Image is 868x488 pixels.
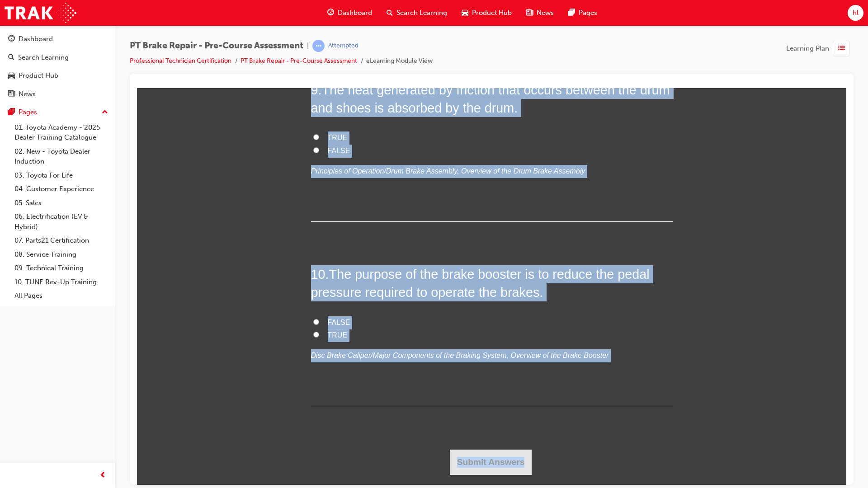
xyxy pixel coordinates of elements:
[8,54,14,62] span: search-icon
[396,8,447,18] span: Search Learning
[191,46,211,53] span: TRUE
[8,35,15,43] span: guage-icon
[327,7,334,19] span: guage-icon
[99,470,106,481] span: prev-icon
[176,59,182,65] input: FALSE
[379,4,454,22] a: search-iconSearch Learning
[848,5,863,21] button: hl
[786,40,854,57] button: Learning Plan
[11,145,112,169] a: 02. New - Toyota Dealer Induction
[786,43,829,54] span: Learning Plan
[102,107,108,118] span: up-icon
[472,8,512,18] span: Product Hub
[338,8,372,18] span: Dashboard
[519,4,561,22] a: news-iconNews
[11,182,112,196] a: 04. Customer Experience
[568,7,575,19] span: pages-icon
[4,29,112,104] button: DashboardSearch LearningProduct HubNews
[174,263,472,271] em: Disc Brake Caliper/Major Components of the Braking System, Overview of the Brake Booster
[4,104,112,121] button: Pages
[241,57,357,65] a: PT Brake Repair - Pre-Course Assessment
[11,121,112,145] a: 01. Toyota Academy - 2025 Dealer Training Catalogue
[853,8,859,18] span: hl
[19,70,58,81] div: Product Hub
[11,210,112,234] a: 06. Electrification (EV & Hybrid)
[19,89,36,99] div: News
[579,8,597,18] span: Pages
[328,42,359,50] div: Attempted
[8,108,15,117] span: pages-icon
[130,57,231,65] a: Professional Technician Certification
[526,7,533,19] span: news-icon
[4,31,112,47] a: Dashboard
[130,41,303,51] span: PT Brake Repair - Pre-Course Assessment
[191,59,213,66] span: FALSE
[313,361,395,387] button: Submit Answers
[11,248,112,262] a: 08. Service Training
[838,43,845,54] span: list-icon
[191,230,213,238] span: FALSE
[19,34,53,44] div: Dashboard
[11,169,112,183] a: 03. Toyota For Life
[320,4,379,22] a: guage-iconDashboard
[8,72,15,80] span: car-icon
[11,196,112,210] a: 05. Sales
[4,86,112,103] a: News
[11,275,112,289] a: 10. TUNE Rev-Up Training
[11,234,112,248] a: 07. Parts21 Certification
[537,8,554,18] span: News
[174,179,513,211] span: The purpose of the brake booster is to reduce the pedal pressure required to operate the brakes.
[462,7,468,19] span: car-icon
[366,56,433,66] li: eLearning Module View
[174,177,536,214] h2: 10 .
[4,49,112,66] a: Search Learning
[176,231,182,237] input: FALSE
[191,243,211,251] span: TRUE
[176,46,182,52] input: TRUE
[174,79,448,87] em: Principles of Operation/Drum Brake Assembly, Overview of the Drum Brake Assembly
[454,4,519,22] a: car-iconProduct Hub
[8,90,15,99] span: news-icon
[19,107,37,117] div: Pages
[387,7,393,19] span: search-icon
[11,289,112,303] a: All Pages
[307,41,309,51] span: |
[312,40,325,52] span: learningRecordVerb_ATTEMPT-icon
[176,244,182,249] input: TRUE
[5,3,76,23] img: Trak
[11,261,112,275] a: 09. Technical Training
[18,52,69,63] div: Search Learning
[4,67,112,84] a: Product Hub
[561,4,604,22] a: pages-iconPages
